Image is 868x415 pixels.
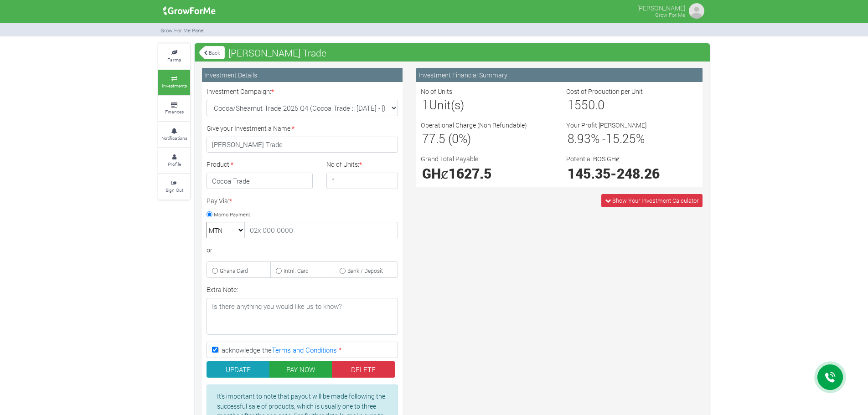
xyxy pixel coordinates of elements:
input: Ghana Card [212,268,218,274]
small: Farms [167,56,181,63]
span: Show Your Investment Calculator [612,196,698,205]
label: Investment Campaign: [207,87,274,96]
button: PAY NOW [269,361,333,378]
p: [PERSON_NAME] [637,2,685,13]
label: Product: [207,159,233,169]
label: Give your Investment a Name: [207,123,294,133]
h4: Cocoa Trade [207,173,313,189]
span: 248.26 [617,164,660,182]
div: Investment Details [202,68,403,82]
input: Intnl. Card [276,268,282,274]
small: Grow For Me [655,11,685,18]
input: I acknowledge theTerms and Conditions * [212,347,218,353]
a: Investments [158,70,190,95]
a: Back [199,45,225,60]
button: UPDATE [207,361,270,378]
span: 15.25 [606,130,636,146]
label: No of Units: [326,159,362,169]
label: Your Profit [PERSON_NAME] [566,120,646,130]
h3: Unit(s) [422,97,551,112]
label: No of Units [421,87,452,96]
small: Bank / Deposit [347,267,383,274]
small: Grow For Me Panel [160,27,205,34]
label: Extra Note: [207,285,238,294]
label: I acknowledge the [207,342,398,358]
a: Finances [158,96,190,121]
span: 1 [422,97,429,113]
label: Potential ROS GHȼ [566,154,620,164]
input: 02x 000 0000 [244,222,398,238]
small: Profile [168,161,181,167]
div: Investment Financial Summary [416,68,703,82]
small: Momo Payment [214,210,250,217]
img: growforme image [687,2,706,20]
label: Cost of Production per Unit [566,87,643,96]
small: Ghana Card [220,267,248,274]
label: Pay Via: [207,196,232,205]
a: Sign Out [158,174,190,199]
h3: % - % [568,131,697,146]
button: DELETE [332,361,395,378]
label: Grand Total Payable [421,154,478,164]
input: Investment Name/Title [207,137,398,153]
img: growforme image [160,2,219,20]
input: Momo Payment [207,211,212,217]
div: or [207,245,398,255]
small: Investments [162,82,187,89]
span: 8.93 [568,130,591,146]
span: 1550.0 [568,97,604,113]
span: 145.35 [568,164,610,182]
a: Farms [158,44,190,69]
small: Intnl. Card [284,267,309,274]
small: Finances [165,108,184,115]
label: Operational Charge (Non Refundable) [421,120,527,130]
span: 77.5 (0%) [422,130,471,146]
a: Notifications [158,122,190,147]
a: Terms and Conditions [272,345,337,354]
a: Profile [158,148,190,173]
input: Bank / Deposit [340,268,346,274]
span: [PERSON_NAME] Trade [226,44,329,62]
small: Sign Out [165,187,183,193]
small: Notifications [161,135,187,141]
h2: GHȼ [422,165,551,181]
span: 1627.5 [449,164,491,182]
h2: - [568,165,697,181]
